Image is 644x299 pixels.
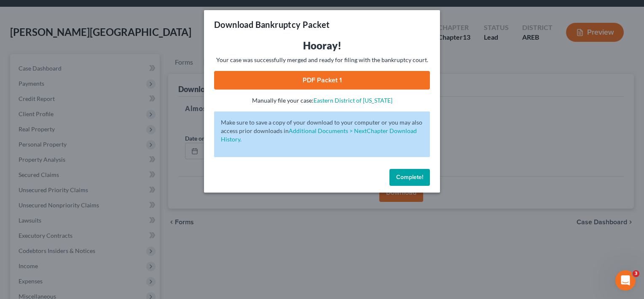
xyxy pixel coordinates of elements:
[214,39,430,52] h3: Hooray!
[615,270,636,291] iframe: Intercom live chat
[214,71,430,90] a: PDF Packet 1
[633,270,639,277] span: 3
[214,19,330,30] h3: Download Bankruptcy Packet
[314,97,392,104] a: Eastern District of [US_STATE]
[389,169,430,186] button: Complete!
[221,127,417,143] a: Additional Documents > NextChapter Download History.
[214,56,430,64] p: Your case was successfully merged and ready for filing with the bankruptcy court.
[214,96,430,105] p: Manually file your case:
[221,118,423,144] p: Make sure to save a copy of your download to your computer or you may also access prior downloads in
[396,174,423,181] span: Complete!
